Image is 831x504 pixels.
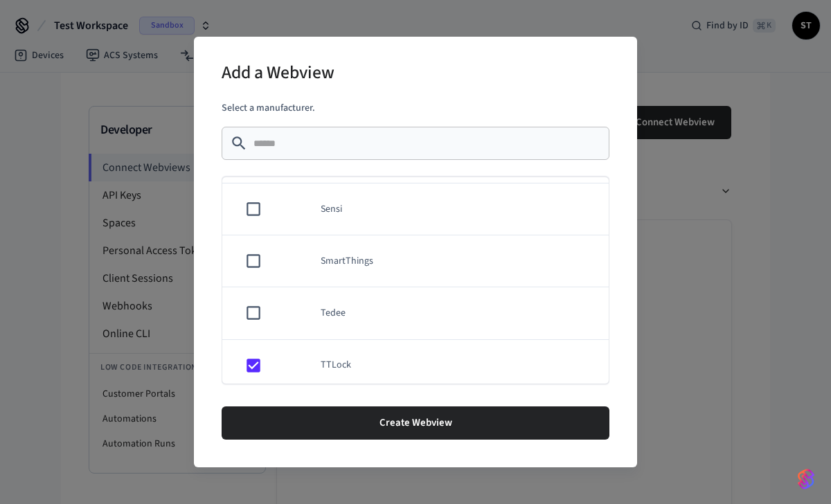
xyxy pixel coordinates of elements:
[304,287,609,339] td: Tedee
[222,406,609,440] button: Create Webview
[304,340,609,392] td: TTLock
[798,468,814,490] img: SeamLogoGradient.69752ec5.svg
[222,101,609,116] p: Select a manufacturer.
[222,53,334,96] h2: Add a Webview
[304,183,609,235] td: Sensi
[304,235,609,287] td: SmartThings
